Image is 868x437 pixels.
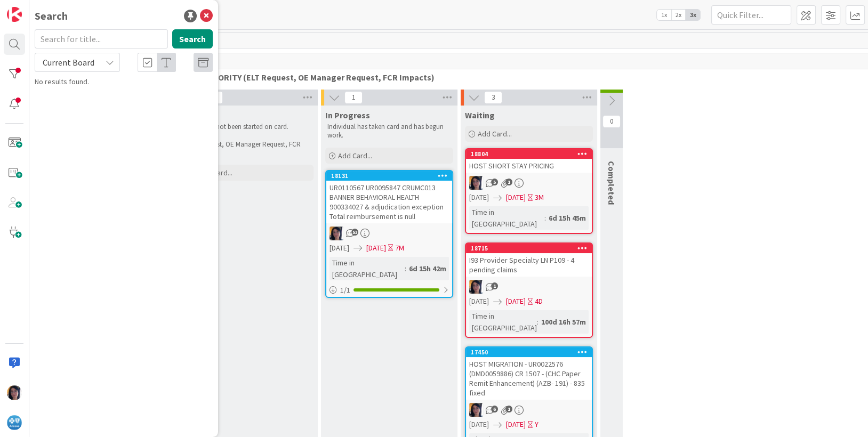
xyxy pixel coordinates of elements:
[505,179,512,185] span: 1
[466,176,592,190] div: TC
[469,176,483,190] img: TC
[471,150,592,158] div: 18804
[351,229,358,236] span: 53
[35,76,213,87] div: No results found.
[711,5,791,25] input: Quick Filter...
[469,296,489,307] span: [DATE]
[535,296,543,307] div: 4D
[544,212,546,224] span: :
[326,181,452,223] div: UR0110567 UR0095847 CRUMC013 BANNER BEHAVIORAL HEALTH 900334027 & adjudication exception Total re...
[478,129,512,139] span: Add Card...
[188,140,311,158] p: ELT Request, OE Manager Request, FCR Impacts
[326,226,452,240] div: TC
[491,406,498,412] span: 6
[466,347,592,400] div: 17450HOST MIGRATION - UR0022576 (DMD0059886) CR 1507 - (CHC Paper Remit Enhancement) (AZB- 191) -...
[469,192,489,203] span: [DATE]
[329,257,405,280] div: Time in [GEOGRAPHIC_DATA]
[671,10,686,20] span: 2x
[325,110,370,120] span: In Progress
[602,115,621,128] span: 0
[505,406,512,412] span: 1
[326,284,452,297] div: 1/1
[326,171,452,223] div: 18131UR0110567 UR0095847 CRUMC013 BANNER BEHAVIORAL HEALTH 900334027 & adjudication exception Tot...
[329,242,349,254] span: [DATE]
[7,385,22,400] img: TC
[466,347,592,357] div: 17450
[469,403,483,417] img: TC
[465,110,495,120] span: Waiting
[405,263,406,274] span: :
[506,192,526,203] span: [DATE]
[183,72,867,83] span: HIGH PRIORITY (ELT Request, OE Manager Request, FCR Impacts)
[35,29,168,48] input: Search for title...
[535,192,544,203] div: 3M
[466,149,592,159] div: 18804
[466,159,592,173] div: HOST SHORT STAY PRICING
[338,151,372,160] span: Add Card...
[535,419,539,430] div: Y
[7,415,22,430] img: avatar
[466,357,592,400] div: HOST MIGRATION - UR0022576 (DMD0059886) CR 1507 - (CHC Paper Remit Enhancement) (AZB- 191) - 835 ...
[466,280,592,294] div: TC
[331,172,452,180] div: 18131
[466,244,592,253] div: 18715
[491,179,498,185] span: 5
[466,403,592,417] div: TC
[686,10,700,20] span: 3x
[471,245,592,252] div: 18715
[469,310,537,334] div: Time in [GEOGRAPHIC_DATA]
[344,91,363,104] span: 1
[491,282,498,289] span: 1
[35,8,68,24] div: Search
[506,419,526,430] span: [DATE]
[395,242,404,254] div: 7M
[469,206,544,230] div: Time in [GEOGRAPHIC_DATA]
[466,149,592,173] div: 18804HOST SHORT STAY PRICING
[406,263,449,274] div: 6d 15h 42m
[546,212,589,224] div: 6d 15h 45m
[506,296,526,307] span: [DATE]
[657,10,671,20] span: 1x
[188,123,311,131] p: Work has not been started on card.
[606,161,617,205] span: Completed
[7,7,22,22] img: Visit kanbanzone.com
[469,280,483,294] img: TC
[329,226,343,240] img: TC
[327,123,451,140] p: Individual has taken card and has begun work.
[471,349,592,356] div: 17450
[469,419,489,430] span: [DATE]
[537,316,539,328] span: :
[466,253,592,277] div: I93 Provider Specialty LN P109 - 4 pending claims
[484,91,502,104] span: 3
[326,171,452,181] div: 18131
[340,285,350,296] span: 1 / 1
[172,29,213,48] button: Search
[43,57,94,68] span: Current Board
[366,242,386,254] span: [DATE]
[466,244,592,277] div: 18715I93 Provider Specialty LN P109 - 4 pending claims
[539,316,589,328] div: 100d 16h 57m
